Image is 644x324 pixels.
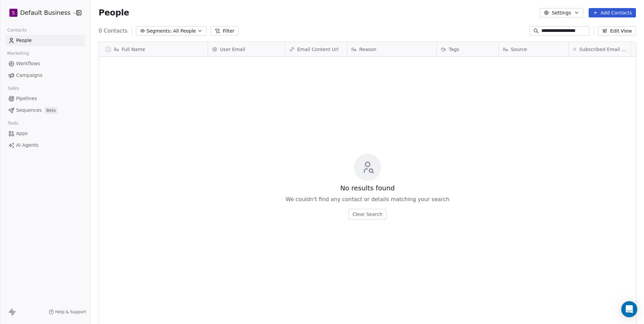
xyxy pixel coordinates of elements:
[5,58,85,69] a: Workflows
[340,183,395,193] span: No results found
[579,46,627,53] span: Subscribed Email Categories
[208,42,285,56] div: User Email
[8,7,71,18] button: SDefault Business
[211,26,238,36] button: Filter
[220,46,245,53] span: User Email
[99,57,208,311] div: grid
[99,42,208,56] div: Full Name
[16,37,32,44] span: People
[147,28,172,35] span: Segments:
[621,301,637,317] div: Open Intercom Messenger
[5,105,85,116] a: SequencesBeta
[359,46,376,53] span: Reason
[99,8,129,18] span: People
[16,130,28,137] span: Apps
[449,46,459,53] span: Tags
[20,8,70,17] span: Default Business
[348,209,386,220] button: Clear Search
[16,72,42,79] span: Campaigns
[44,107,58,114] span: Beta
[598,26,636,36] button: Edit View
[437,42,498,56] div: Tags
[285,42,347,56] div: Email Content Url
[5,93,85,104] a: Pipelines
[5,128,85,139] a: Apps
[5,70,85,81] a: Campaigns
[589,8,636,17] button: Add Contacts
[55,309,86,315] span: Help & Support
[99,27,127,35] span: 0 Contacts
[122,46,145,53] span: Full Name
[569,42,631,56] div: Subscribed Email Categories
[49,309,86,315] a: Help & Support
[173,28,196,35] span: All People
[5,83,22,93] span: Sales
[12,9,15,16] span: S
[499,42,569,56] div: Source
[540,8,583,17] button: Settings
[4,25,30,35] span: Contacts
[16,107,42,114] span: Sequences
[297,46,338,53] span: Email Content Url
[5,118,21,128] span: Tools
[16,60,40,67] span: Workflows
[4,48,32,58] span: Marketing
[16,95,37,102] span: Pipelines
[347,42,436,56] div: Reason
[5,35,85,46] a: People
[16,142,39,149] span: AI Agents
[285,195,449,203] span: We couldn't find any contact or details matching your search
[5,140,85,151] a: AI Agents
[511,46,527,53] span: Source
